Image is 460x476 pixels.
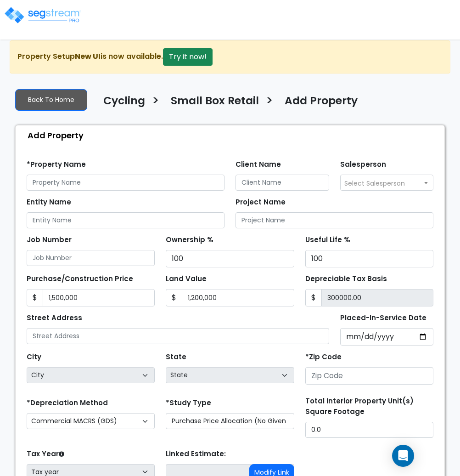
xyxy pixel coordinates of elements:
input: Ownership % [166,250,294,267]
a: Small Box Retail [164,94,259,113]
label: Purchase/Construction Price [27,274,133,284]
span: $ [166,289,182,306]
label: *Study Type [166,398,211,408]
input: Street Address [27,328,329,344]
label: Tax Year [27,449,64,459]
input: Purchase or Construction Price [43,289,155,306]
input: Land Value [182,289,294,306]
label: *Depreciation Method [27,398,108,408]
button: Try it now! [163,48,213,66]
img: logo_pro_r.png [4,6,82,24]
label: Total Interior Property Unit(s) Square Footage [305,396,433,417]
input: 0.00 [321,289,433,306]
label: *Property Name [27,159,86,170]
input: Entity Name [27,212,224,228]
label: Entity Name [27,197,71,208]
div: Add Property [20,125,444,145]
a: Add Property [278,94,358,113]
label: Ownership % [166,235,213,245]
span: $ [27,289,43,306]
label: Linked Estimate: [166,449,226,459]
input: Useful Life % [305,250,433,267]
label: Land Value [166,274,207,284]
label: Placed-In-Service Date [340,313,426,323]
label: Street Address [27,313,82,323]
a: Cycling [96,94,145,113]
h3: > [152,93,159,110]
span: $ [305,289,322,306]
input: Property Name [27,175,224,191]
input: Project Name [236,212,433,228]
div: Property Setup is now available. [10,40,450,74]
a: Back To Home [15,89,87,111]
input: Client Name [236,175,329,191]
h4: Small Box Retail [171,94,259,109]
h3: > [266,93,273,110]
h4: Add Property [285,94,358,109]
strong: New UI [75,51,101,62]
div: Open Intercom Messenger [392,445,414,467]
label: City [27,352,41,363]
label: Salesperson [340,159,386,170]
label: *Zip Code [305,352,342,363]
label: Project Name [236,197,286,208]
input: Job Number [27,250,155,266]
input: Zip Code [305,367,433,385]
label: Client Name [236,159,281,170]
label: Depreciable Tax Basis [305,274,387,284]
input: total square foot [305,422,433,438]
label: Useful Life % [305,235,350,245]
label: State [166,352,186,363]
span: Select Salesperson [344,179,405,188]
label: Job Number [27,235,72,245]
h4: Cycling [103,94,145,109]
